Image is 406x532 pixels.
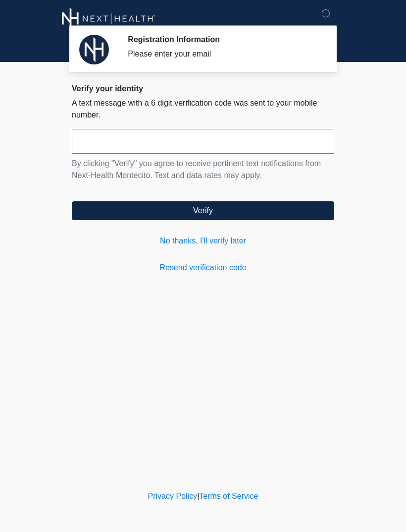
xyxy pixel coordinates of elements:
div: Please enter your email [128,48,319,60]
a: Resend verification code [72,262,334,274]
a: Privacy Policy [148,492,198,500]
img: Next-Health Montecito Logo [62,7,155,30]
img: Agent Avatar [79,35,109,64]
p: A text message with a 6 digit verification code was sent to your mobile number. [72,97,334,121]
a: Terms of Service [199,492,258,500]
button: Verify [72,201,334,220]
h2: Registration Information [128,35,319,44]
a: No thanks, I'll verify later [72,235,334,247]
h2: Verify your identity [72,84,334,93]
p: By clicking "Verify" you agree to receive pertinent text notifications from Next-Health Montecito... [72,158,334,181]
a: | [197,492,199,500]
